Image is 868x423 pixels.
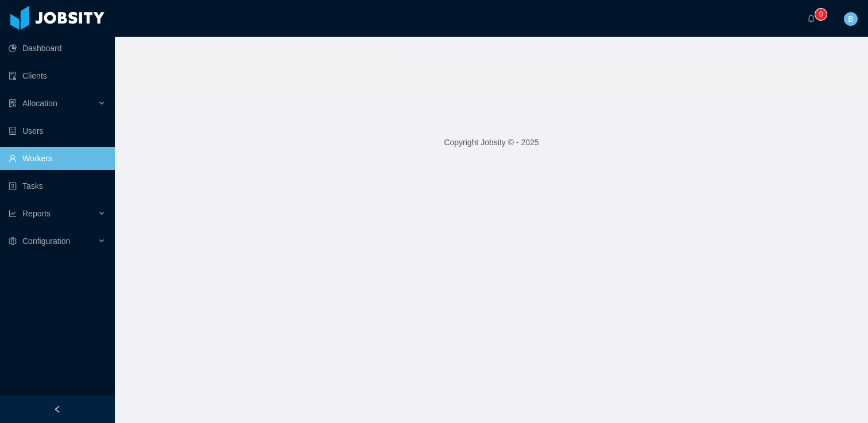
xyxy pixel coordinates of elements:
[22,99,57,108] span: Allocation
[807,14,815,22] i: icon: bell
[9,99,17,107] i: icon: solution
[9,174,106,197] a: icon: profileTasks
[815,9,827,20] sup: 0
[9,209,17,218] i: icon: line-chart
[22,236,70,246] span: Configuration
[9,64,106,87] a: icon: auditClients
[9,37,106,60] a: icon: pie-chartDashboard
[9,119,106,142] a: icon: robotUsers
[848,12,853,26] span: B
[115,123,868,162] footer: Copyright Jobsity © - 2025
[9,237,17,245] i: icon: setting
[22,209,51,218] span: Reports
[9,147,106,170] a: icon: userWorkers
